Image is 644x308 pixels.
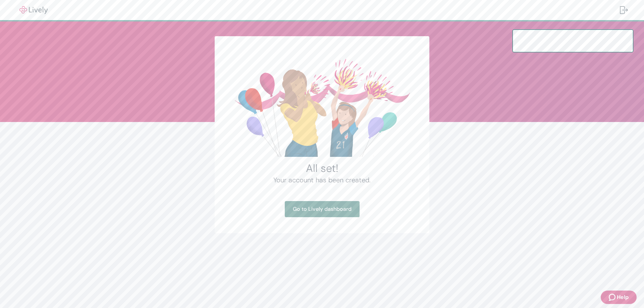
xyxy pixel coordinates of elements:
[15,6,52,14] img: Lively
[231,175,413,185] h4: Your account has been created.
[285,201,360,217] a: Go to Lively dashboard
[601,291,637,304] button: Zendesk support icon
[609,293,617,301] svg: Zendesk support icon
[617,293,629,301] span: Help
[231,162,413,175] h2: All set!
[614,2,633,18] button: Log out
